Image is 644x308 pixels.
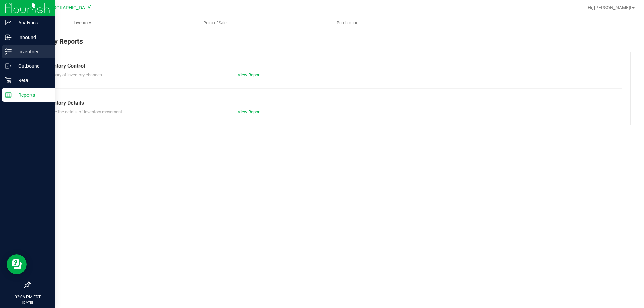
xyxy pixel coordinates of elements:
span: [GEOGRAPHIC_DATA] [46,5,92,11]
inline-svg: Reports [5,91,12,98]
span: Summary of inventory changes [43,72,102,77]
inline-svg: Retail [5,77,12,84]
p: Inbound [12,33,52,41]
p: Outbound [12,62,52,70]
div: Inventory Details [43,99,617,107]
inline-svg: Inbound [5,34,12,41]
span: Inventory [65,20,100,26]
a: View Report [238,72,261,77]
div: Inventory Reports [30,36,631,52]
inline-svg: Outbound [5,63,12,69]
iframe: Resource center [7,254,27,274]
p: Inventory [12,48,52,56]
inline-svg: Analytics [5,19,12,26]
div: Inventory Control [43,62,617,70]
a: Purchasing [281,16,414,30]
p: [DATE] [3,300,52,305]
p: 02:06 PM EDT [3,294,52,300]
a: Point of Sale [149,16,281,30]
a: Inventory [16,16,149,30]
span: Explore the details of inventory movement [43,109,122,114]
p: Retail [12,76,52,84]
a: View Report [238,109,261,114]
p: Analytics [12,19,52,27]
span: Purchasing [328,20,367,26]
span: Point of Sale [194,20,236,26]
inline-svg: Inventory [5,48,12,55]
p: Reports [12,91,52,99]
span: Hi, [PERSON_NAME]! [588,5,631,10]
